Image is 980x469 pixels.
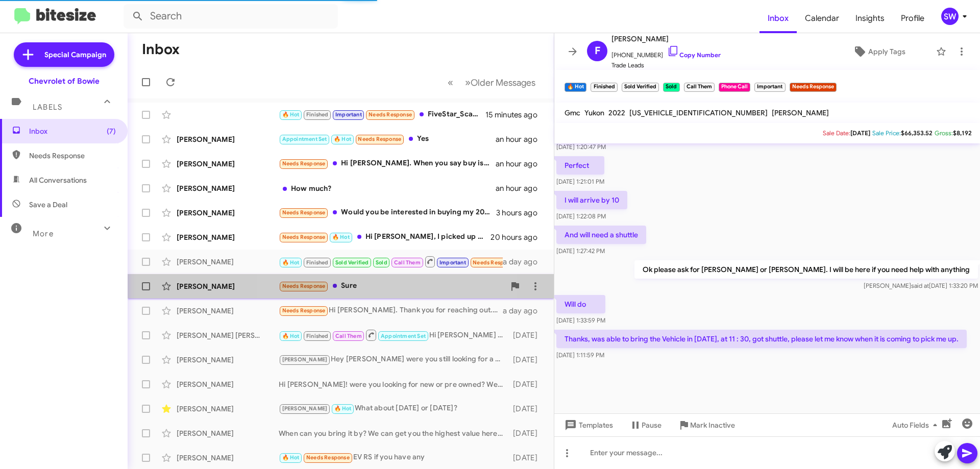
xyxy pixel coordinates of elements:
[485,110,546,120] div: 15 minutes ago
[465,76,471,89] span: »
[884,416,949,434] button: Auto Fields
[33,229,54,238] span: More
[911,282,929,289] span: said at
[279,403,508,414] div: What about [DATE] or [DATE]?
[554,416,621,434] button: Templates
[177,379,279,389] div: [PERSON_NAME]
[282,283,326,289] span: Needs Response
[279,280,505,292] div: Sure
[508,330,546,340] div: [DATE]
[282,405,328,412] span: [PERSON_NAME]
[177,355,279,365] div: [PERSON_NAME]
[872,129,901,137] span: Sale Price:
[933,8,969,25] button: SW
[282,259,300,266] span: 🔥 Hot
[864,282,978,289] span: [PERSON_NAME] [DATE] 1:33:20 PM
[335,259,369,266] span: Sold Verified
[508,428,546,438] div: [DATE]
[556,212,606,220] span: [DATE] 1:22:08 PM
[503,257,546,267] div: a day ago
[496,159,546,169] div: an hour ago
[279,109,485,120] div: FiveStar_Scar Crn [DATE]-[DATE] $3.79 +6.25 Crn [DATE] $3.79 +6.25 Bns [DATE]-[DATE] $9.66 +7.0 B...
[279,255,503,268] div: Thanks, was able to bring the Vehicle in [DATE], at 11 : 30, got shuttle, please let me know when...
[282,234,326,240] span: Needs Response
[177,134,279,144] div: [PERSON_NAME]
[826,42,931,61] button: Apply Tags
[177,208,279,218] div: [PERSON_NAME]
[823,129,850,137] span: Sale Date:
[177,404,279,414] div: [PERSON_NAME]
[306,259,329,266] span: Finished
[790,83,837,92] small: Needs Response
[591,83,617,92] small: Finished
[306,111,329,118] span: Finished
[556,226,646,244] p: And will need a shuttle
[335,111,362,118] span: Important
[33,103,62,112] span: Labels
[621,416,670,434] button: Pause
[335,333,362,339] span: Call Them
[177,183,279,193] div: [PERSON_NAME]
[496,208,546,218] div: 3 hours ago
[279,133,496,145] div: Yes
[279,231,491,243] div: Hi [PERSON_NAME], I picked up my 2023 Silverado [DATE] (RO #738059). The issue I reported is stil...
[690,416,735,434] span: Mark Inactive
[29,200,67,210] span: Save a Deal
[595,43,600,59] span: F
[459,72,542,93] button: Next
[282,454,300,461] span: 🔥 Hot
[442,72,542,93] nav: Page navigation example
[442,72,459,93] button: Previous
[893,4,933,33] span: Profile
[279,207,496,218] div: Would you be interested in buying my 2010 buick enclave cxl
[496,134,546,144] div: an hour ago
[279,158,496,169] div: Hi [PERSON_NAME]. When you say buy is that trade in value or blue book
[642,416,661,434] span: Pause
[282,356,328,363] span: [PERSON_NAME]
[629,108,768,117] span: [US_VEHICLE_IDENTIFICATION_NUMBER]
[611,45,721,60] span: [PHONE_NUMBER]
[279,379,508,389] div: Hi [PERSON_NAME]! were you looking for new or pre owned? We have no New Chevy vehicles that have ...
[759,4,797,33] span: Inbox
[562,416,613,434] span: Templates
[282,333,300,339] span: 🔥 Hot
[439,259,466,266] span: Important
[282,209,326,216] span: Needs Response
[177,232,279,242] div: [PERSON_NAME]
[44,50,106,60] span: Special Campaign
[334,405,352,412] span: 🔥 Hot
[663,83,679,92] small: Sold
[556,316,605,324] span: [DATE] 1:33:59 PM
[556,143,606,151] span: [DATE] 1:20:47 PM
[754,83,785,92] small: Important
[508,453,546,463] div: [DATE]
[177,306,279,316] div: [PERSON_NAME]
[279,428,508,438] div: When can you bring it by? We can get you the highest value here in the dealership
[369,111,412,118] span: Needs Response
[394,259,421,266] span: Call Them
[556,247,605,255] span: [DATE] 1:27:42 PM
[142,41,180,58] h1: Inbox
[508,379,546,389] div: [DATE]
[279,329,508,341] div: Hi [PERSON_NAME] still interested in stopping by the dealership?
[177,428,279,438] div: [PERSON_NAME]
[670,416,743,434] button: Mark Inactive
[29,175,87,185] span: All Conversations
[847,4,893,33] a: Insights
[279,305,503,316] div: Hi [PERSON_NAME]. Thank you for reaching out. I appreciate the offer but I am not interested at t...
[892,416,941,434] span: Auto Fields
[935,129,953,137] span: Gross:
[306,454,350,461] span: Needs Response
[381,333,426,339] span: Appointment Set
[797,4,847,33] a: Calendar
[565,83,586,92] small: 🔥 Hot
[491,232,546,242] div: 20 hours ago
[611,60,721,70] span: Trade Leads
[177,257,279,267] div: [PERSON_NAME]
[29,126,116,136] span: Inbox
[279,183,496,193] div: How much?
[471,77,535,88] span: Older Messages
[29,151,116,161] span: Needs Response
